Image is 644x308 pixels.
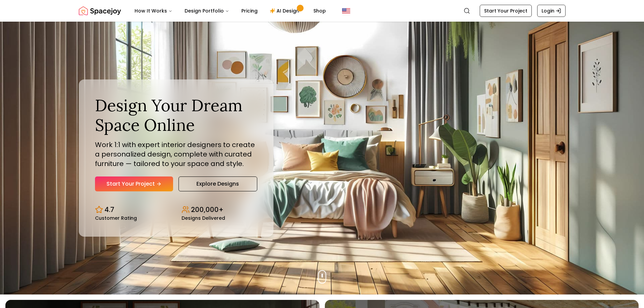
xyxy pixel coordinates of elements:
img: United States [342,7,350,15]
p: 4.7 [104,205,114,214]
a: Spacejoy [79,4,121,18]
a: Start Your Project [480,5,532,17]
nav: Main [129,4,331,18]
a: Shop [308,4,331,18]
small: Designs Delivered [182,216,225,220]
p: Work 1:1 with expert interior designers to create a personalized design, complete with curated fu... [95,140,257,168]
button: Design Portfolio [179,4,235,18]
a: Start Your Project [95,176,173,191]
a: Explore Designs [178,176,257,191]
button: How It Works [129,4,178,18]
a: Login [537,5,566,17]
p: 200,000+ [191,205,223,214]
a: AI Design [264,4,307,18]
div: Design stats [95,199,257,220]
a: Pricing [236,4,263,18]
small: Customer Rating [95,216,137,220]
h1: Design Your Dream Space Online [95,96,257,135]
img: Spacejoy Logo [79,4,121,18]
